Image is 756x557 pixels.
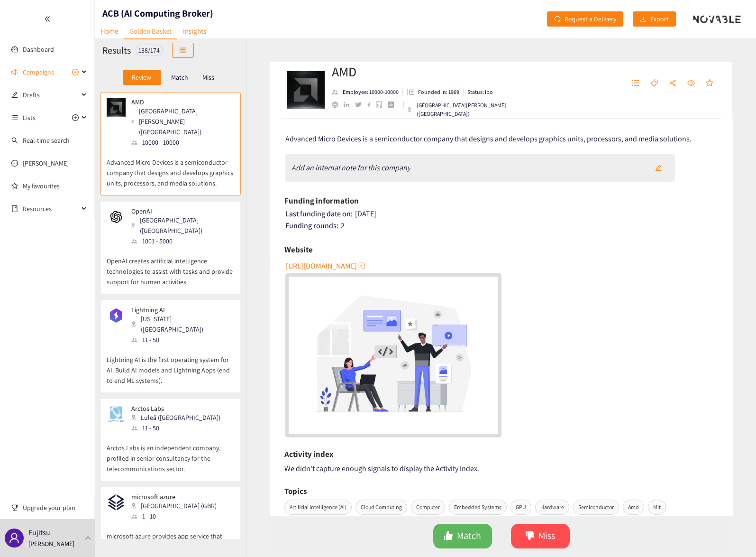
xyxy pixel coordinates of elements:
button: [URL][DOMAIN_NAME] [286,258,366,273]
p: [PERSON_NAME] [28,538,74,549]
button: dislikeMiss [511,524,570,548]
span: Last funding date on: [285,209,353,219]
button: likeMatch [433,524,492,548]
a: My favourites [23,176,87,195]
p: Lightning AI [131,306,228,314]
div: [GEOGRAPHIC_DATA][PERSON_NAME] ([GEOGRAPHIC_DATA]) [131,106,234,137]
span: table [180,47,186,55]
button: share-alt [664,76,681,91]
a: Golden Basket [124,24,177,39]
h6: Activity index [284,447,334,461]
span: Resources [23,199,79,218]
button: table [172,43,194,58]
p: Employee: 10000-10000 [343,88,399,96]
a: website [289,277,499,434]
button: edit [648,160,669,176]
div: 138 / 174 [136,45,163,56]
span: plus-circle [72,69,79,75]
div: [GEOGRAPHIC_DATA] ([GEOGRAPHIC_DATA]) [131,215,234,236]
span: Cloud Computing [355,500,407,515]
div: 11 - 50 [131,423,226,433]
span: sound [11,69,18,75]
a: Home [95,24,124,38]
a: website [332,102,344,108]
a: linkedin [344,102,355,108]
span: dislike [525,531,535,542]
span: book [11,205,18,212]
span: Artificial Intelligence (AI) [284,500,352,515]
div: 2 [285,221,719,231]
span: edit [655,165,662,172]
p: Arctos Labs is an independent company, profiled in senior consultancy for the telecommunications ... [107,433,235,474]
a: Real-time search [23,136,70,145]
span: edit [11,92,18,98]
p: Miss [202,74,214,81]
p: AMD [131,98,228,106]
img: Snapshot of the company's website [107,405,126,424]
span: Campaigns [23,63,54,82]
a: facebook [367,102,376,107]
span: star [706,79,713,88]
button: unordered-list [627,76,644,91]
p: Arctos Labs [131,405,220,412]
span: tag [650,79,658,88]
span: share-alt [669,79,676,88]
span: Funding rounds: [285,221,338,231]
p: OpenAI creates artificial intelligence technologies to assist with tasks and provide support for ... [107,246,235,287]
button: redoRequest a Delivery [547,11,623,27]
a: Dashboard [23,45,54,54]
div: 1001 - 5000 [131,236,234,246]
span: user [9,532,20,544]
a: [PERSON_NAME] [23,159,69,167]
button: eye [683,76,700,91]
div: [DATE] [285,209,719,219]
span: Lists [23,108,36,127]
div: 1 - 10 [131,511,222,521]
span: Embedded Systems [449,500,507,515]
p: Founded in: 1969 [418,88,459,96]
span: eye [687,79,695,88]
i: Add an internal note for this company [291,163,410,173]
span: [URL][DOMAIN_NAME] [286,260,357,272]
span: Hardware [535,500,569,515]
span: Upgrade your plan [23,498,87,517]
button: tag [646,76,663,91]
span: Export [650,14,669,24]
img: Snapshot of the company's website [107,98,126,117]
span: Match [457,529,481,543]
a: Insights [177,24,212,38]
span: Amd [623,500,644,515]
p: microsoft azure [131,493,217,501]
span: double-left [44,16,51,22]
div: Luleå ([GEOGRAPHIC_DATA]) [131,412,226,423]
li: Founded in year [403,88,464,96]
h1: ACB (AI Computing Broker) [102,7,213,20]
span: plus-circle [72,114,79,121]
p: Lightning AI is the first operating system for AI. Build AI models and Lightning Apps (end to end... [107,345,235,386]
span: Request a Delivery [565,14,616,24]
p: OpenAI [131,207,228,215]
div: [GEOGRAPHIC_DATA] (GBR) [131,501,222,511]
img: Company Logo [287,71,325,109]
div: 10000 - 10000 [131,137,234,148]
img: Snapshot of the company's website [107,207,126,226]
h6: Topics [284,484,307,498]
p: Match [171,74,188,81]
p: Advanced Micro Devices is a semiconductor company that designs and develops graphics units, proce... [107,148,235,188]
iframe: Chat Widget [709,511,756,557]
div: 11 - 50 [131,334,234,345]
img: Snapshot of the Company's website [289,277,499,434]
span: Advanced Micro Devices is a semiconductor company that designs and develops graphics units, proce... [285,134,692,144]
span: Drafts [23,85,79,104]
img: Snapshot of the company's website [107,493,126,512]
span: Miss [538,529,555,543]
span: unordered-list [632,79,639,88]
span: Mit [648,500,666,515]
span: GPU [510,500,531,515]
div: [GEOGRAPHIC_DATA][PERSON_NAME] ([GEOGRAPHIC_DATA]) [408,101,536,118]
p: Review [132,74,151,81]
p: Fujitsu [28,527,50,538]
div: [US_STATE] ([GEOGRAPHIC_DATA]) [131,314,234,334]
p: Status: ipo [467,88,493,96]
